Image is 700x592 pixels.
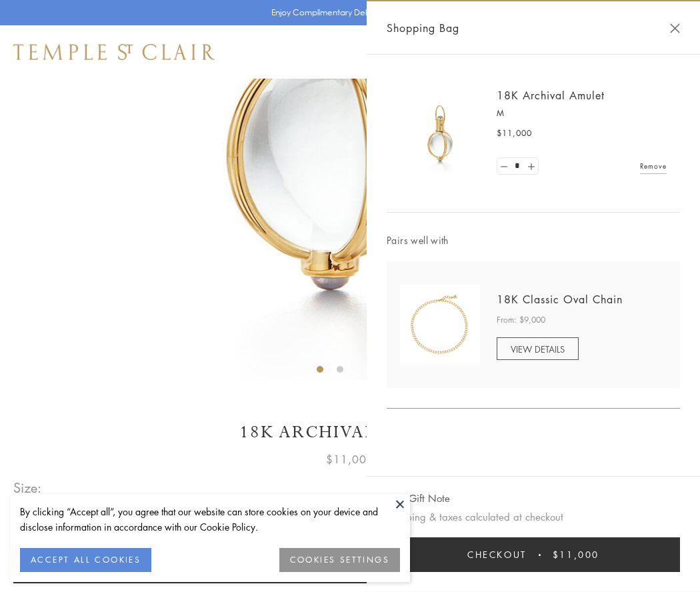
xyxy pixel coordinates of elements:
[271,6,423,19] p: Enjoy Complimentary Delivery & Returns
[511,343,565,355] span: VIEW DETAILS
[640,159,667,173] a: Remove
[20,504,400,535] div: By clicking “Accept all”, you agree that our website can store cookies on your device and disclos...
[400,93,480,173] img: 18K Archival Amulet
[497,107,667,120] p: M
[387,490,450,507] button: Add Gift Note
[387,19,459,37] span: Shopping Bag
[13,44,215,60] img: Temple St. Clair
[20,548,151,572] button: ACCEPT ALL COOKIES
[387,537,680,572] button: Checkout $11,000
[497,127,532,140] span: $11,000
[497,292,623,307] a: 18K Classic Oval Chain
[670,23,680,33] button: Close Shopping Bag
[497,313,545,327] span: From: $9,000
[497,88,605,103] a: 18K Archival Amulet
[13,421,687,444] h1: 18K Archival Amulet
[467,547,527,562] span: Checkout
[400,285,480,365] img: N88865-OV18
[553,547,599,562] span: $11,000
[524,158,537,175] a: Set quantity to 2
[497,337,579,360] a: VIEW DETAILS
[387,233,680,248] span: Pairs well with
[387,509,680,525] p: Shipping & taxes calculated at checkout
[497,158,511,175] a: Set quantity to 0
[279,548,400,572] button: COOKIES SETTINGS
[13,477,43,499] span: Size:
[326,451,374,468] span: $11,000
